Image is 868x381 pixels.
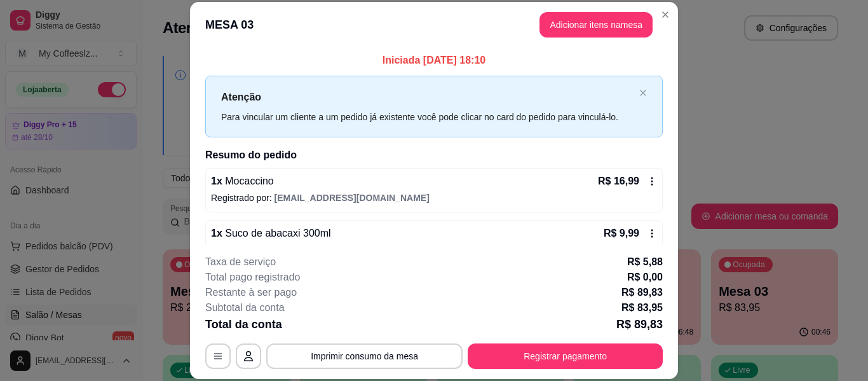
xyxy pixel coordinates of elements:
span: [EMAIL_ADDRESS][DOMAIN_NAME] [275,193,430,203]
p: Iniciada [DATE] 18:10 [205,53,663,68]
p: Total da conta [205,315,282,333]
p: Total pago registrado [205,270,300,285]
p: Restante à ser pago [205,285,297,300]
p: Registrado por: [211,191,657,204]
button: Registrar pagamento [468,343,663,369]
button: close [639,89,647,97]
header: MESA 03 [190,2,678,48]
p: R$ 0,00 [627,270,663,285]
p: Taxa de serviço [205,254,276,270]
span: Mocaccino [222,176,274,186]
p: 1 x [211,226,331,241]
h2: Resumo do pedido [205,148,663,163]
p: 1 x [211,174,274,189]
p: R$ 9,99 [604,226,639,241]
p: R$ 16,99 [598,174,639,189]
p: Atenção [221,89,634,105]
p: R$ 89,83 [616,315,663,333]
p: Subtotal da conta [205,300,285,315]
p: R$ 5,88 [627,254,663,270]
p: R$ 83,95 [621,300,663,315]
button: Close [655,4,675,25]
button: Imprimir consumo da mesa [266,343,463,369]
button: Adicionar itens namesa [539,12,653,38]
div: Para vincular um cliente a um pedido já existente você pode clicar no card do pedido para vinculá... [221,110,634,124]
span: Suco de abacaxi 300ml [222,228,331,239]
span: close [639,89,647,97]
p: R$ 89,83 [621,285,663,300]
